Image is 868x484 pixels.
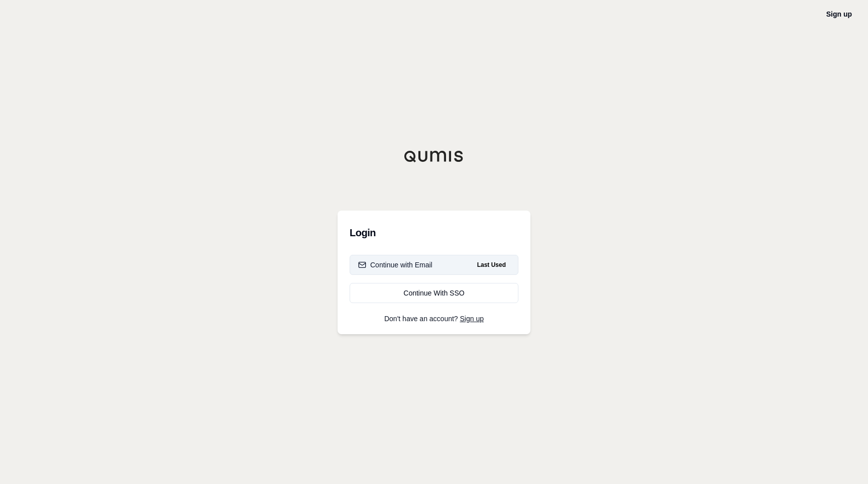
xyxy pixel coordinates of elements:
button: Continue with EmailLast Used [350,255,518,275]
p: Don't have an account? [350,315,518,322]
div: Continue with Email [358,260,432,270]
a: Sign up [826,10,852,18]
div: Continue With SSO [358,288,510,298]
a: Sign up [460,315,484,323]
span: Last Used [473,259,510,271]
img: Qumis [404,150,464,162]
a: Continue With SSO [350,283,518,303]
h3: Login [350,223,518,243]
